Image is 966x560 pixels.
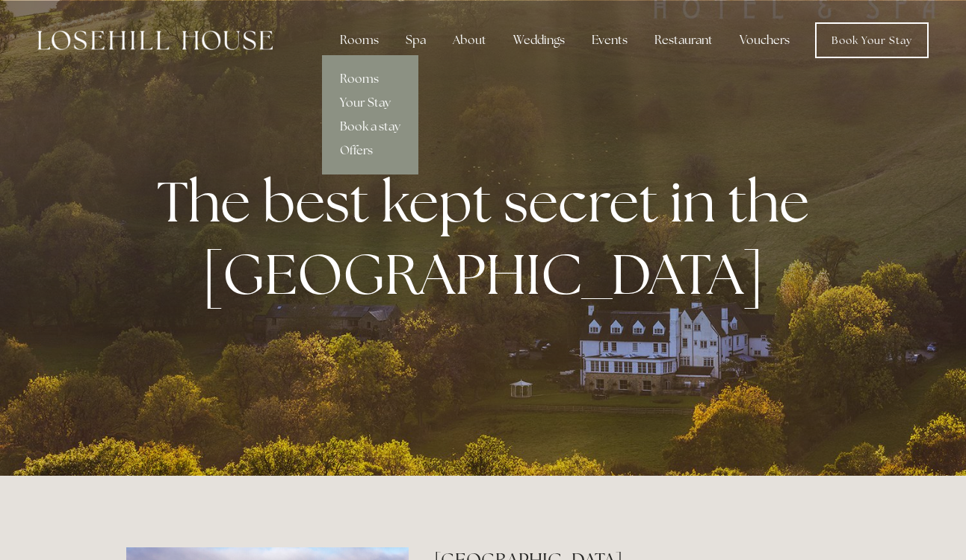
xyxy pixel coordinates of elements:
div: Spa [394,25,438,55]
a: Offers [322,139,418,163]
div: About [441,25,498,55]
img: Losehill House [37,31,273,50]
div: Events [580,25,640,55]
a: Vouchers [728,25,802,55]
div: Weddings [501,25,577,55]
div: Rooms [328,25,391,55]
a: Book a stay [322,115,418,139]
a: Book Your Stay [815,22,929,58]
strong: The best kept secret in the [GEOGRAPHIC_DATA] [157,165,821,311]
div: Restaurant [643,25,725,55]
a: Your Stay [322,91,418,115]
a: Rooms [322,67,418,91]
